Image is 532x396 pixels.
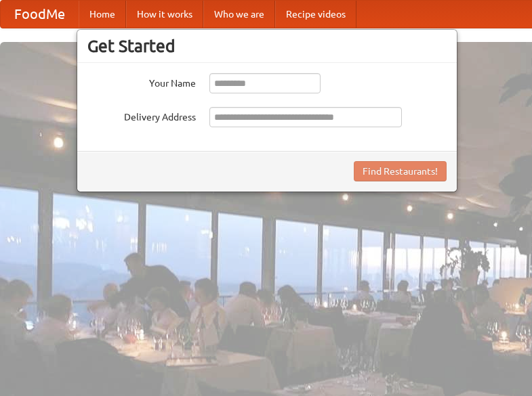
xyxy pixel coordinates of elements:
[87,36,447,56] h3: Get Started
[79,1,126,28] a: Home
[87,107,196,124] label: Delivery Address
[126,1,203,28] a: How it works
[354,161,447,181] button: Find Restaurants!
[203,1,275,28] a: Who we are
[275,1,356,28] a: Recipe videos
[87,73,196,90] label: Your Name
[1,1,79,28] a: FoodMe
